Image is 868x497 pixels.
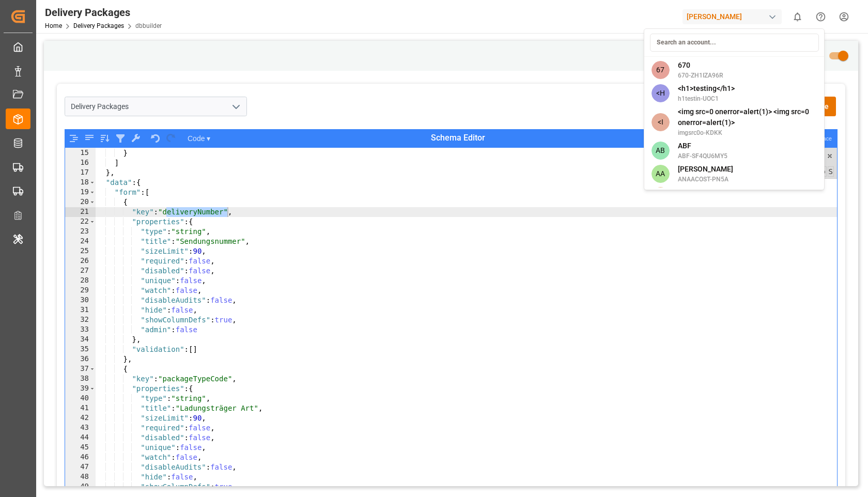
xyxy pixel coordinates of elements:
span: <H [652,84,670,102]
span: ABF [678,141,727,151]
div: 38 [65,374,96,384]
div: 29 [65,286,96,296]
div: 16 [65,158,96,168]
div: 33 [65,325,96,335]
span: 670-ZH1IZA96R [678,71,723,80]
span: Toggle code folding, rows 37 through 53 [89,364,95,374]
div: 45 [65,443,96,453]
span: Toggle code folding, rows 19 through 529 [89,188,95,197]
div: 23 [65,227,96,237]
div: 47 [65,462,96,472]
div: 39 [65,384,96,394]
span: AB [652,142,670,160]
span: h1testin-UOC1 [678,94,735,103]
div: 43 [65,423,96,433]
span: ABF-SF4QU6MY5 [678,151,727,161]
span: Toggle code folding, rows 22 through 34 [89,217,95,227]
div: 32 [65,315,96,325]
div: 36 [65,354,96,364]
div: 37 [65,364,96,374]
span: Toggle code folding, rows 39 through 51 [89,384,95,394]
div: 27 [65,266,96,276]
div: 20 [65,197,96,207]
div: 41 [65,403,96,413]
div: 17 [65,168,96,178]
div: 30 [65,296,96,305]
div: 40 [65,394,96,403]
div: 18 [65,178,96,188]
span: <h1>testing</h1> [678,83,735,94]
div: 19 [65,188,96,197]
div: 34 [65,335,96,345]
div: 49 [65,482,96,492]
span: [PERSON_NAME] [678,164,733,175]
div: 44 [65,433,96,443]
span: <img src=0 onerror=alert(1)> <img src=0 onerror=alert(1)> [678,106,817,128]
div: 21 [65,207,96,217]
div: 35 [65,345,96,354]
div: 28 [65,276,96,286]
span: AA [652,165,670,183]
div: 31 [65,305,96,315]
span: Toggle code folding, rows 20 through 36 [89,197,95,207]
span: imgsrc0o-KDKK [678,128,817,137]
div: 22 [65,217,96,227]
span: 67 [652,61,670,79]
div: 42 [65,413,96,423]
div: 15 [65,148,96,158]
span: AA [652,187,670,205]
div: 46 [65,453,96,462]
input: Search an account... [650,34,819,52]
span: ANAACOST-PN5A [678,175,733,184]
div: 48 [65,472,96,482]
div: 24 [65,237,96,246]
span: Toggle code folding, rows 18 through 530 [89,178,95,188]
span: <I [652,113,670,131]
span: 670 [678,60,723,71]
div: 25 [65,246,96,256]
div: 26 [65,256,96,266]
